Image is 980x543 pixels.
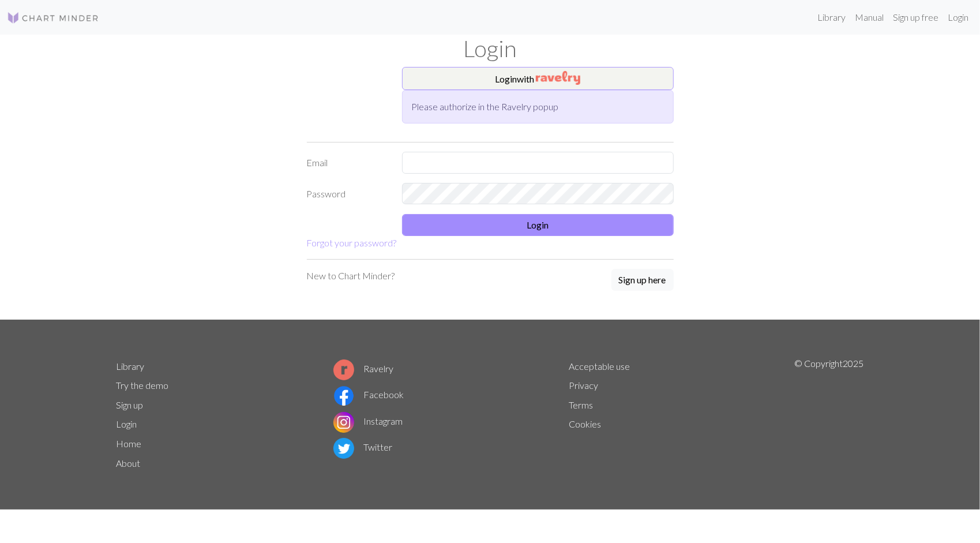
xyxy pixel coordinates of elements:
img: Instagram logo [333,412,354,433]
button: Sign up here [611,269,674,291]
a: Try the demo [117,380,169,391]
label: Password [300,183,395,205]
a: Sign up free [888,6,943,29]
a: Terms [569,399,593,410]
label: Email [300,152,395,174]
img: Logo [7,11,99,25]
a: Library [117,361,145,372]
img: Ravelry logo [333,359,354,380]
a: Forgot your password? [307,237,397,248]
a: Login [117,418,137,429]
p: New to Chart Minder? [307,269,395,283]
a: Home [117,438,142,449]
a: Privacy [569,380,598,391]
a: Manual [850,6,888,29]
a: Ravelry [333,363,393,374]
a: Facebook [333,389,404,400]
a: Twitter [333,441,392,452]
button: Login [402,214,674,236]
a: Instagram [333,415,403,426]
img: Twitter logo [333,438,354,459]
a: Library [813,6,850,29]
a: Acceptable use [569,361,630,372]
img: Facebook logo [333,385,354,406]
a: Sign up [117,399,144,410]
a: About [117,458,141,469]
div: Please authorize in the Ravelry popup [402,90,674,123]
button: Loginwith [402,67,674,90]
a: Sign up here [611,269,674,292]
a: Cookies [569,418,601,429]
img: Ravelry [536,71,580,85]
p: © Copyright 2025 [794,357,863,473]
h1: Login [110,35,871,62]
a: Login [943,6,973,29]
